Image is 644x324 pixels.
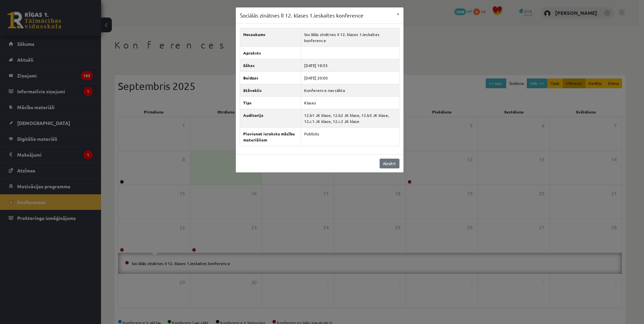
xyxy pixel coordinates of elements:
[240,59,301,71] th: Sākas
[240,46,301,59] th: Apraksts
[301,84,399,96] td: Konference nav sākta
[301,59,399,71] td: [DATE] 18:55
[301,28,399,46] td: Sociālās zinātnes II 12. klases 1.ieskaites konference
[240,28,301,46] th: Nosaukums
[301,71,399,84] td: [DATE] 20:00
[240,84,301,96] th: Stāvoklis
[240,11,363,20] h3: Sociālās zinātnes II 12. klases 1.ieskaites konference
[240,109,301,127] th: Auditorija
[240,71,301,84] th: Beidzas
[301,109,399,127] td: 12.b1 JK klase, 12.b2 JK klase, 12.b3 JK klase, 12.c1 JK klase, 12.c2 JK klase
[240,96,301,109] th: Tips
[301,96,399,109] td: Klases
[393,7,404,20] button: ×
[301,127,399,146] td: Publisks
[240,127,301,146] th: Pievienot ierakstu mācību materiāliem
[380,159,399,168] a: Aizvērt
